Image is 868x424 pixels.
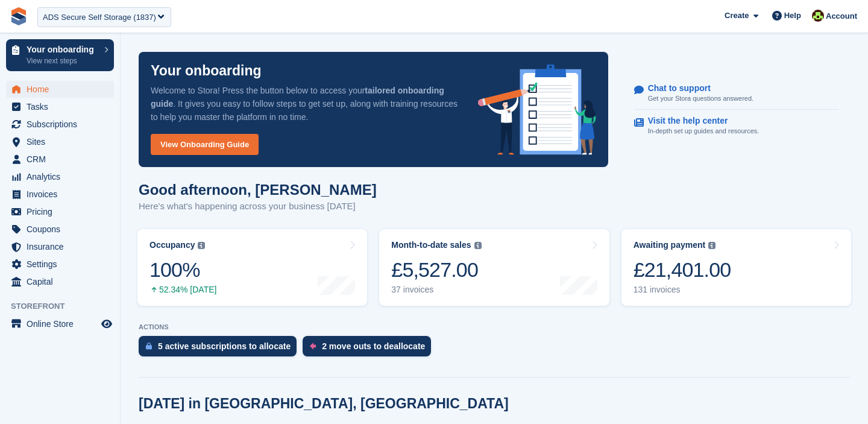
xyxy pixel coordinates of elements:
[303,336,437,362] a: 2 move outs to deallocate
[43,11,156,24] div: ADS Secure Self Storage (1837)
[198,242,205,249] img: icon-info-grey-7440780725fd019a000dd9b08b2336e03edf1995a4989e88bcd33f0948082b44.svg
[6,273,114,290] a: menu
[139,182,377,198] h1: Good afternoon, [PERSON_NAME]
[6,256,114,273] a: menu
[6,238,114,255] a: menu
[27,168,99,185] span: Analytics
[648,116,750,126] p: Visit the help center
[634,258,731,282] div: £21,401.00
[99,317,114,331] a: Preview store
[139,396,509,412] h2: [DATE] in [GEOGRAPHIC_DATA], [GEOGRAPHIC_DATA]
[27,256,99,273] span: Settings
[784,10,801,22] span: Help
[6,81,114,98] a: menu
[6,186,114,203] a: menu
[6,315,114,332] a: menu
[6,39,114,71] a: Your onboarding View next steps
[322,341,425,351] div: 2 move outs to deallocate
[812,10,824,22] img: Catherine Coffey
[826,10,857,22] span: Account
[648,93,753,104] p: Get your Stora questions answered.
[621,229,851,306] a: Awaiting payment £21,401.00 131 invoices
[6,133,114,150] a: menu
[725,10,749,22] span: Create
[27,98,99,115] span: Tasks
[27,203,99,220] span: Pricing
[6,116,114,133] a: menu
[648,126,759,136] p: In-depth set up guides and resources.
[27,55,98,66] p: View next steps
[6,203,114,220] a: menu
[139,200,377,214] p: Here's what's happening across your business [DATE]
[151,64,262,78] p: Your onboarding
[634,110,838,142] a: Visit the help center In-depth set up guides and resources.
[27,133,99,150] span: Sites
[149,240,195,250] div: Occupancy
[27,221,99,238] span: Coupons
[478,65,596,155] img: onboarding-info-6c161a55d2c0e0a8cae90662b2fe09162a5109e8cc188191df67fb4f79e88e88.svg
[634,240,706,250] div: Awaiting payment
[27,81,99,98] span: Home
[27,45,98,54] p: Your onboarding
[310,343,316,350] img: move_outs_to_deallocate_icon-f764333ba52eb49d3ac5e1228854f67142a1ed5810a6f6cc68b1a99e826820c5.svg
[6,221,114,238] a: menu
[6,98,114,115] a: menu
[391,240,471,250] div: Month-to-date sales
[158,341,291,351] div: 5 active subscriptions to allocate
[27,116,99,133] span: Subscriptions
[379,229,609,306] a: Month-to-date sales £5,527.00 37 invoices
[151,134,259,155] a: View Onboarding Guide
[151,84,459,124] p: Welcome to Stora! Press the button below to access your . It gives you easy to follow steps to ge...
[708,242,715,249] img: icon-info-grey-7440780725fd019a000dd9b08b2336e03edf1995a4989e88bcd33f0948082b44.svg
[11,300,120,312] span: Storefront
[139,336,303,362] a: 5 active subscriptions to allocate
[391,258,481,282] div: £5,527.00
[6,151,114,168] a: menu
[27,273,99,290] span: Capital
[391,285,481,295] div: 37 invoices
[27,238,99,255] span: Insurance
[634,77,838,110] a: Chat to support Get your Stora questions answered.
[149,285,216,295] div: 52.34% [DATE]
[139,323,850,331] p: ACTIONS
[474,242,482,249] img: icon-info-grey-7440780725fd019a000dd9b08b2336e03edf1995a4989e88bcd33f0948082b44.svg
[648,83,744,93] p: Chat to support
[27,315,99,332] span: Online Store
[10,7,28,25] img: stora-icon-8386f47178a22dfd0bd8f6a31ec36ba5ce8667c1dd55bd0f319d3a0aa187defe.svg
[27,151,99,168] span: CRM
[634,285,731,295] div: 131 invoices
[146,342,152,350] img: active_subscription_to_allocate_icon-d502201f5373d7db506a760aba3b589e785aa758c864c3986d89f69b8ff3...
[137,229,367,306] a: Occupancy 100% 52.34% [DATE]
[6,168,114,185] a: menu
[149,258,216,282] div: 100%
[27,186,99,203] span: Invoices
